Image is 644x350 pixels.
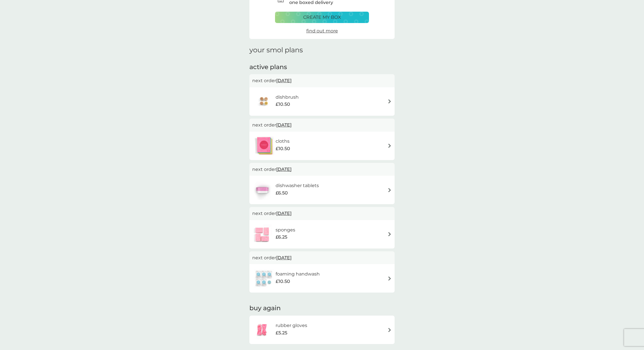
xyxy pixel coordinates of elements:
[276,138,290,145] h6: cloths
[276,270,320,278] h6: foaming handwash
[276,75,292,86] span: [DATE]
[276,101,290,108] span: £10.50
[252,136,276,156] img: cloths
[276,252,292,263] span: [DATE]
[276,233,287,241] span: £6.25
[306,28,338,34] span: find out more
[252,210,392,217] p: next order
[275,12,369,23] button: create my box
[276,278,290,285] span: £10.50
[387,276,392,281] img: arrow right
[387,328,392,332] img: arrow right
[249,63,395,72] h2: active plans
[387,232,392,236] img: arrow right
[276,189,288,197] span: £6.50
[249,46,395,54] h1: your smol plans
[276,226,295,234] h6: sponges
[276,119,292,131] span: [DATE]
[276,208,292,219] span: [DATE]
[252,224,272,244] img: sponges
[276,94,299,101] h6: dishbrush
[252,254,392,262] p: next order
[276,322,307,329] h6: rubber gloves
[252,77,392,84] p: next order
[276,164,292,175] span: [DATE]
[276,182,319,189] h6: dishwasher tablets
[276,329,287,337] span: £5.25
[276,145,290,152] span: £10.50
[387,188,392,192] img: arrow right
[252,121,392,129] p: next order
[252,92,276,111] img: dishbrush
[252,180,272,200] img: dishwasher tablets
[249,304,395,313] h2: buy again
[387,99,392,103] img: arrow right
[252,166,392,173] p: next order
[252,268,276,288] img: foaming handwash
[303,14,341,21] p: create my box
[252,320,272,340] img: rubber gloves
[306,27,338,35] a: find out more
[387,144,392,148] img: arrow right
